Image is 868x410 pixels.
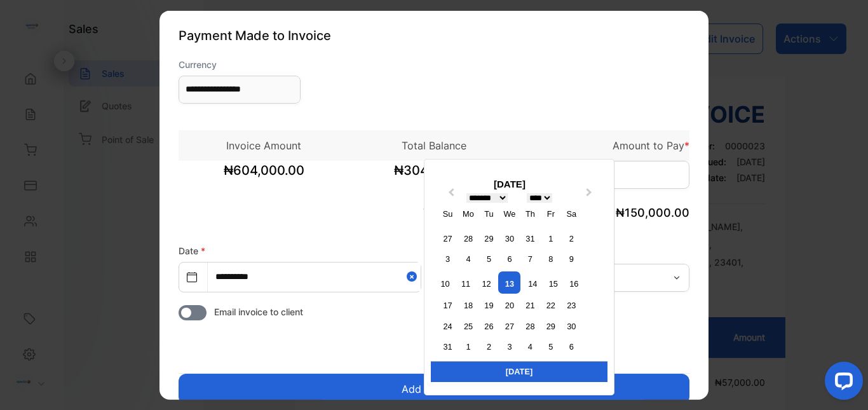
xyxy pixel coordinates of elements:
div: Choose Friday, August 29th, 2025 [542,317,559,334]
label: Currency [179,57,301,71]
div: Choose Monday, August 18th, 2025 [459,297,477,314]
div: Fr [542,205,559,222]
p: Total Paid (NGN) [349,203,519,221]
span: ₦304,000.00 [349,160,519,192]
div: [DATE] [431,177,588,191]
div: Choose Friday, August 8th, 2025 [542,250,559,268]
button: Next Month [580,185,600,205]
div: Choose Saturday, August 2nd, 2025 [563,229,580,247]
p: Payment Made to Invoice [179,25,689,44]
div: Choose Monday, August 11th, 2025 [458,275,475,292]
div: Choose Saturday, September 6th, 2025 [563,338,580,355]
div: Choose Wednesday, August 20th, 2025 [501,297,518,314]
div: Choose Wednesday, August 27th, 2025 [501,317,518,334]
div: Choose Saturday, August 9th, 2025 [563,250,580,268]
div: Choose Monday, August 25th, 2025 [459,317,477,334]
div: Choose Tuesday, September 2nd, 2025 [480,338,498,355]
div: Choose Monday, September 1st, 2025 [459,338,477,355]
div: Choose Monday, August 4th, 2025 [459,250,477,268]
button: Close [407,262,421,290]
div: [DATE] [431,361,607,381]
div: Choose Sunday, July 27th, 2025 [439,229,456,247]
div: Choose Wednesday, August 13th, 2025 [498,271,520,293]
span: Email invoice to client [214,304,303,318]
div: Choose Wednesday, July 30th, 2025 [501,229,518,247]
div: Choose Tuesday, August 12th, 2025 [478,275,495,292]
div: Choose Friday, August 1st, 2025 [542,229,559,247]
div: Choose Tuesday, August 5th, 2025 [480,250,498,268]
p: Invoice Amount [179,137,349,153]
div: We [501,205,518,222]
div: Choose Thursday, July 31st, 2025 [522,229,539,247]
div: Choose Sunday, August 24th, 2025 [439,317,456,334]
div: Tu [480,205,498,222]
div: Sa [563,205,580,222]
iframe: LiveChat chat widget [815,357,868,410]
button: Previous Month [440,185,460,205]
div: month 2025-08 [435,228,584,357]
div: Choose Thursday, August 7th, 2025 [522,250,539,268]
span: ₦604,000.00 [179,160,349,192]
div: Su [439,205,456,222]
div: Choose Saturday, August 16th, 2025 [566,275,583,292]
div: Choose Tuesday, August 19th, 2025 [480,297,498,314]
label: Date [179,245,205,256]
div: Choose Sunday, August 10th, 2025 [437,275,454,292]
div: Choose Sunday, August 17th, 2025 [439,297,456,314]
div: Choose Thursday, August 28th, 2025 [522,317,539,334]
div: Choose Saturday, August 30th, 2025 [563,317,580,334]
div: Choose Saturday, August 23rd, 2025 [563,297,580,314]
div: Choose Thursday, August 14th, 2025 [524,275,541,292]
div: Choose Thursday, September 4th, 2025 [522,338,539,355]
div: Choose Sunday, August 31st, 2025 [439,338,456,355]
div: Choose Wednesday, August 6th, 2025 [501,250,518,268]
button: Add Payment [179,373,689,404]
p: Amount to Pay [519,137,689,153]
div: Choose Sunday, August 3rd, 2025 [439,250,456,268]
span: ₦150,000.00 [616,205,689,219]
div: Th [522,205,539,222]
p: Total Balance [349,137,519,153]
div: Mo [459,205,477,222]
div: Choose Wednesday, September 3rd, 2025 [501,338,518,355]
div: Choose Friday, August 15th, 2025 [545,275,562,292]
div: Choose Tuesday, August 26th, 2025 [480,317,498,334]
div: Choose Friday, September 5th, 2025 [542,338,559,355]
div: Choose Thursday, August 21st, 2025 [522,297,539,314]
div: Choose Friday, August 22nd, 2025 [542,297,559,314]
div: Choose Tuesday, July 29th, 2025 [480,229,498,247]
div: Choose Monday, July 28th, 2025 [459,229,477,247]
